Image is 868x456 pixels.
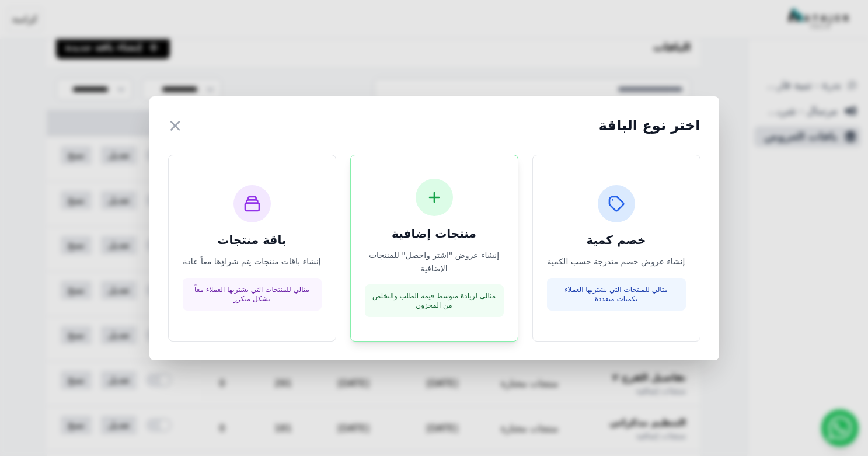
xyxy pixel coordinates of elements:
p: إنشاء باقات منتجات يتم شراؤها معاً عادة [183,255,322,269]
p: مثالي للمنتجات التي يشتريها العملاء بكميات متعددة [554,285,679,304]
button: × [168,115,183,136]
h3: منتجات إضافية [365,225,504,242]
p: إنشاء عروض "اشتر واحصل" للمنتجات الإضافية [365,249,504,276]
p: مثالي للمنتجات التي يشتريها العملاء معاً بشكل متكرر [190,285,315,304]
h2: اختر نوع الباقة [599,116,700,135]
p: مثالي لزيادة متوسط قيمة الطلب والتخلص من المخزون [372,291,497,310]
h3: باقة منتجات [183,232,322,248]
p: إنشاء عروض خصم متدرجة حسب الكمية [547,255,686,269]
h3: خصم كمية [547,232,686,248]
